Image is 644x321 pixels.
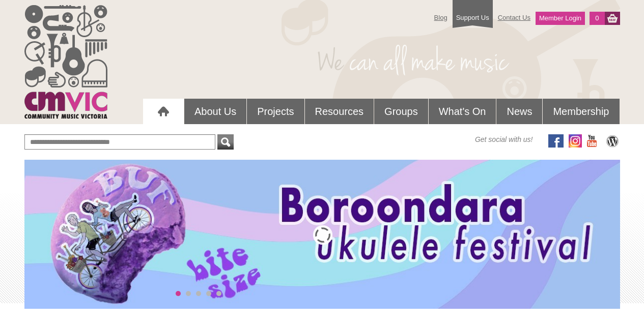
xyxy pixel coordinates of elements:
[543,99,619,124] a: Membership
[429,99,496,124] a: What's On
[590,12,604,25] a: 0
[184,99,246,124] a: About Us
[429,9,453,26] a: Blog
[24,5,107,119] img: cmvic_logo.png
[305,99,374,124] a: Resources
[569,134,582,148] img: icon-instagram.png
[247,99,304,124] a: Projects
[536,12,585,25] a: Member Login
[475,134,533,144] span: Get social with us!
[493,9,536,26] a: Contact Us
[496,99,542,124] a: News
[605,134,620,148] img: CMVic Blog
[374,99,428,124] a: Groups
